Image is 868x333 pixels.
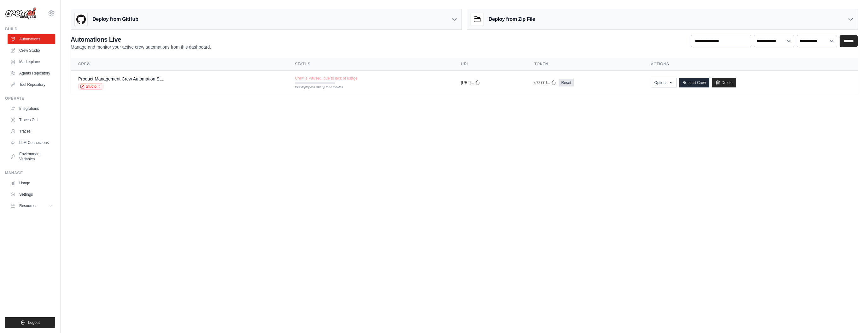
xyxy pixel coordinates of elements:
a: Integrations [8,104,55,114]
th: URL [454,58,527,71]
a: Traces Old [8,115,55,125]
a: Studio [78,83,103,90]
a: Environment Variables [8,149,55,164]
a: Product Management Crew Automation St... [78,76,164,81]
div: First deploy can take up to 10 minutes [295,85,335,90]
a: Automations [8,34,55,44]
a: Re-start Crew [679,78,709,87]
button: Logout [5,317,55,328]
img: Logo [5,7,37,19]
h3: Deploy from GitHub [92,15,138,23]
span: Crew is Paused, due to lack of usage [295,76,357,81]
a: Traces [8,126,55,136]
p: Manage and monitor your active crew automations from this dashboard. [71,44,211,50]
span: Resources [19,203,37,208]
div: Operate [5,96,55,101]
a: Tool Repository [8,80,55,90]
div: Manage [5,170,55,175]
a: Agents Repository [8,68,55,78]
th: Status [287,58,454,71]
a: LLM Connections [8,138,55,148]
img: GitHub Logo [75,13,87,26]
h2: Automations Live [71,35,211,44]
a: Settings [8,189,55,199]
button: c7277d... [534,80,556,85]
a: Delete [712,78,736,87]
span: Logout [28,320,40,325]
a: Crew Studio [8,45,55,56]
div: Build [5,27,55,32]
th: Actions [643,58,858,71]
h3: Deploy from Zip File [489,15,535,23]
a: Usage [8,178,55,188]
a: Marketplace [8,57,55,67]
th: Token [527,58,643,71]
button: Resources [8,201,55,211]
a: Reset [559,79,573,86]
button: Options [651,78,677,87]
th: Crew [71,58,287,71]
